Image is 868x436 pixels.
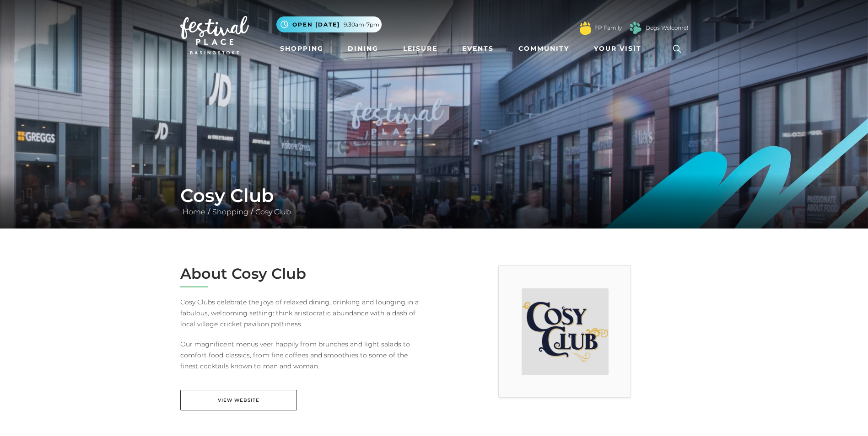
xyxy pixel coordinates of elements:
[344,21,379,29] span: 9.30am-7pm
[180,207,208,216] a: Home
[594,24,622,32] a: FP Family
[180,297,427,330] p: Cosy Clubs celebrate the joys of relaxed dining, drinking and lounging in a fabulous, welcoming s...
[515,40,573,57] a: Community
[180,390,297,410] a: View Website
[173,185,695,218] div: / /
[594,44,642,53] span: Your Visit
[180,185,688,207] h1: Cosy Club
[180,339,427,372] p: Our magnificent menus veer happily from brunches and light salads to comfort food classics, from ...
[344,40,382,57] a: Dining
[646,24,688,32] a: Dogs Welcome!
[180,16,249,54] img: Festival Place Logo
[253,207,293,216] a: Cosy Club
[399,40,441,57] a: Leisure
[590,40,650,57] a: Your Visit
[458,40,497,57] a: Events
[180,265,427,282] h2: About Cosy Club
[276,40,327,57] a: Shopping
[210,207,251,216] a: Shopping
[276,16,382,32] button: Open [DATE] 9.30am-7pm
[292,21,340,29] span: Open [DATE]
